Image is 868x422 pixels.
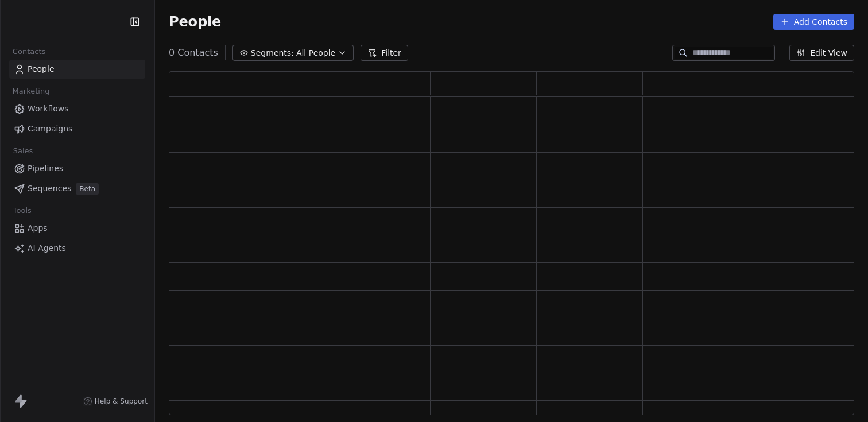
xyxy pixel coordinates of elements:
span: Help & Support [95,397,148,406]
a: Workflows [9,99,145,118]
a: People [9,60,145,79]
span: Contacts [7,43,51,60]
button: Edit View [789,45,854,61]
span: Campaigns [28,123,72,135]
span: Apps [28,222,48,234]
span: Beta [76,183,99,195]
span: Sales [8,142,38,160]
span: People [169,13,221,30]
span: All People [296,47,335,59]
button: Filter [361,45,408,61]
a: Help & Support [83,397,148,406]
span: AI Agents [28,242,66,254]
div: grid [169,97,855,416]
a: AI Agents [9,239,145,258]
span: Marketing [7,83,55,100]
a: Pipelines [9,159,145,178]
a: SequencesBeta [9,179,145,198]
a: Apps [9,219,145,238]
span: Sequences [28,183,71,195]
span: People [28,63,55,75]
span: Pipelines [28,162,63,175]
span: Tools [8,202,36,219]
a: Campaigns [9,119,145,138]
span: Workflows [28,103,69,115]
span: 0 Contacts [169,46,218,60]
span: Segments: [251,47,294,59]
button: Add Contacts [773,14,854,30]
